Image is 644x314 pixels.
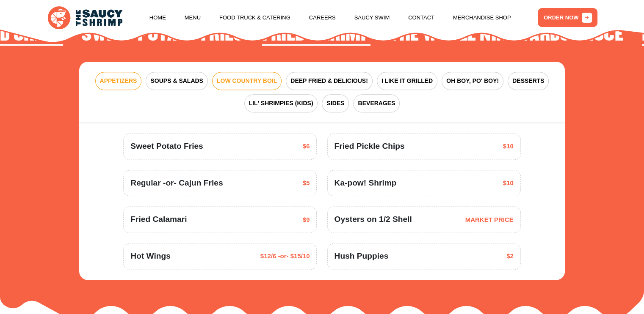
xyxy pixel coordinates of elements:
span: OH BOY, PO' BOY! [446,76,499,85]
span: Hush Puppies [334,250,388,262]
button: LIL' SHRIMPIES (KIDS) [244,94,318,112]
button: DEEP FRIED & DELICIOUS! [286,72,373,90]
span: Sweet Potato Fries [130,140,203,153]
span: $9 [303,215,310,225]
img: logo [48,6,122,29]
span: BEVERAGES [358,99,395,108]
button: DESSERTS [508,72,549,90]
button: BEVERAGES [353,94,400,112]
span: Regular -or- Cajun Fries [130,177,223,189]
span: I LIKE IT GRILLED [381,76,433,85]
button: OH BOY, PO' BOY! [442,72,503,90]
span: LOW COUNTRY BOIL [217,76,277,85]
span: APPETIZERS [100,76,137,85]
span: MARKET PRICE [465,215,514,225]
span: DESSERTS [512,76,544,85]
a: Merchandise Shop [453,2,511,34]
h2: Fried Shrimp [262,25,370,46]
span: SIDES [326,99,344,108]
span: $6 [303,142,310,151]
button: I LIKE IT GRILLED [377,72,437,90]
span: $5 [303,178,310,188]
span: LIL' SHRIMPIES (KIDS) [249,99,313,108]
span: Oysters on 1/2 Shell [334,213,412,226]
span: Hot Wings [130,250,171,262]
button: SOUPS & SALADS [146,72,207,90]
button: APPETIZERS [95,72,142,90]
a: Contact [408,2,434,34]
h2: Sweet Potato Fries [82,25,243,46]
a: ORDER NOW [538,8,597,27]
a: Saucy Swim [354,2,390,34]
a: Menu [185,2,201,34]
h2: The Whole Nine Yards Sauce [389,25,623,46]
span: SOUPS & SALADS [150,76,203,85]
span: Fried Calamari [130,213,187,226]
button: SIDES [322,94,349,112]
span: Ka-pow! Shrimp [334,177,396,189]
span: $10 [503,142,514,151]
span: Fried Pickle Chips [334,140,404,153]
a: Home [149,2,166,34]
span: $12/6 -or- $15/10 [260,251,310,261]
a: Careers [309,2,336,34]
button: LOW COUNTRY BOIL [212,72,282,90]
span: $10 [503,178,514,188]
a: Food Truck & Catering [219,2,290,34]
span: $2 [506,251,514,261]
span: DEEP FRIED & DELICIOUS! [290,76,368,85]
